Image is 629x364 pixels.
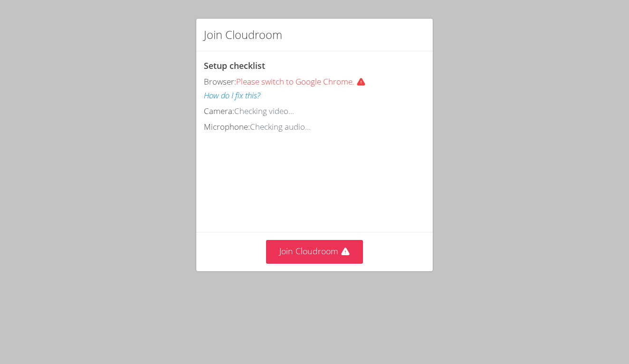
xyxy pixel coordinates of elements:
button: Join Cloudroom [266,240,363,263]
span: Please switch to Google Chrome. [236,76,373,87]
span: Checking video... [234,105,294,116]
span: Checking audio... [250,121,311,132]
span: Setup checklist [204,60,265,71]
h2: Join Cloudroom [204,26,282,43]
span: Camera: [204,105,234,116]
button: How do I fix this? [204,89,260,103]
span: Browser: [204,76,236,87]
span: Microphone: [204,121,250,132]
